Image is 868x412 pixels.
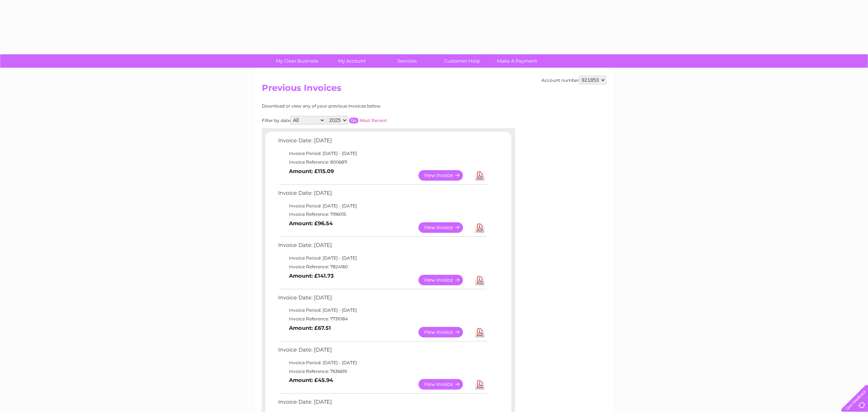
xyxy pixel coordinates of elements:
[418,170,472,181] a: View
[377,54,437,68] a: Services
[267,54,327,68] a: My Clear Business
[475,327,484,337] a: Download
[276,293,488,306] td: Invoice Date: [DATE]
[541,76,606,84] div: Account number
[289,377,333,383] b: Amount: £45.94
[276,188,488,202] td: Invoice Date: [DATE]
[475,222,484,233] a: Download
[262,104,452,109] div: Download or view any of your previous invoices below.
[276,254,488,262] td: Invoice Period: [DATE] - [DATE]
[418,327,472,337] a: View
[276,262,488,271] td: Invoice Reference: 7824160
[276,158,488,167] td: Invoice Reference: 8006811
[475,379,484,390] a: Download
[276,136,488,149] td: Invoice Date: [DATE]
[359,118,387,123] a: Most Recent
[487,54,547,68] a: Make A Payment
[276,397,488,411] td: Invoice Date: [DATE]
[289,168,334,175] b: Amount: £115.09
[276,202,488,210] td: Invoice Period: [DATE] - [DATE]
[262,116,452,125] div: Filter by date
[475,275,484,285] a: Download
[262,83,606,97] h2: Previous Invoices
[418,379,472,390] a: View
[432,54,492,68] a: Customer Help
[276,367,488,376] td: Invoice Reference: 7636619
[276,149,488,158] td: Invoice Period: [DATE] - [DATE]
[276,315,488,323] td: Invoice Reference: 7731084
[276,240,488,254] td: Invoice Date: [DATE]
[418,275,472,285] a: View
[276,358,488,367] td: Invoice Period: [DATE] - [DATE]
[289,220,333,227] b: Amount: £96.54
[276,345,488,358] td: Invoice Date: [DATE]
[289,273,334,279] b: Amount: £141.73
[418,222,472,233] a: View
[276,306,488,315] td: Invoice Period: [DATE] - [DATE]
[289,325,331,331] b: Amount: £67.51
[322,54,382,68] a: My Account
[475,170,484,181] a: Download
[276,210,488,219] td: Invoice Reference: 7916015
